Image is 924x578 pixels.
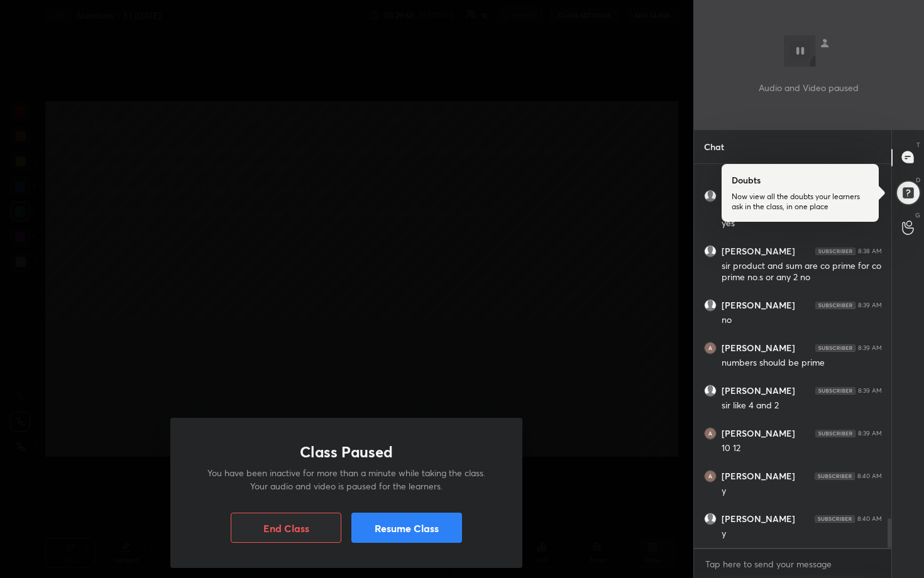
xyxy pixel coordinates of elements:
[705,428,716,439] img: thumbnail.jpg
[694,164,892,548] div: grid
[705,246,716,257] img: default.png
[722,260,882,284] div: sir product and sum are co prime for co prime no.s or any 2 no
[694,130,734,163] p: Chat
[722,485,882,498] div: y
[815,387,855,395] img: 4P8fHbbgJtejmAAAAAElFTkSuQmCC
[722,385,795,396] h6: [PERSON_NAME]
[916,140,920,150] p: T
[858,248,882,255] div: 8:38 AM
[722,357,882,369] div: numbers should be prime
[722,528,882,540] div: y
[815,248,855,255] img: 4P8fHbbgJtejmAAAAAElFTkSuQmCC
[722,300,795,311] h6: [PERSON_NAME]
[857,515,882,523] div: 8:40 AM
[722,246,795,257] h6: [PERSON_NAME]
[857,472,882,480] div: 8:40 AM
[722,471,795,482] h6: [PERSON_NAME]
[231,513,341,543] button: End Class
[201,466,492,493] p: You have been inactive for more than a minute while taking the class. Your audio and video is pau...
[858,344,882,352] div: 8:39 AM
[722,513,795,525] h6: [PERSON_NAME]
[705,471,716,482] img: thumbnail.jpg
[722,205,882,217] div: no
[722,314,882,327] div: no
[705,190,716,202] img: default.png
[351,513,462,543] button: Resume Class
[705,513,716,525] img: default.png
[722,342,795,354] h6: [PERSON_NAME]
[858,302,882,309] div: 8:39 AM
[722,442,882,455] div: 10 12
[815,302,855,309] img: 4P8fHbbgJtejmAAAAAElFTkSuQmCC
[815,430,855,437] img: 4P8fHbbgJtejmAAAAAElFTkSuQmCC
[916,175,920,185] p: D
[915,210,920,220] p: G
[722,217,882,230] div: yes
[705,385,716,396] img: default.png
[705,342,716,354] img: thumbnail.jpg
[815,472,855,480] img: 4P8fHbbgJtejmAAAAAElFTkSuQmCC
[815,344,855,352] img: 4P8fHbbgJtejmAAAAAElFTkSuQmCC
[722,400,882,412] div: sir like 4 and 2
[858,387,882,395] div: 8:39 AM
[815,515,855,523] img: 4P8fHbbgJtejmAAAAAElFTkSuQmCC
[759,81,859,94] p: Audio and Video paused
[722,162,882,175] div: y
[858,192,882,200] div: 8:38 AM
[858,430,882,437] div: 8:39 AM
[300,443,393,461] h1: Class Paused
[722,428,795,439] h6: [PERSON_NAME]
[705,300,716,311] img: default.png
